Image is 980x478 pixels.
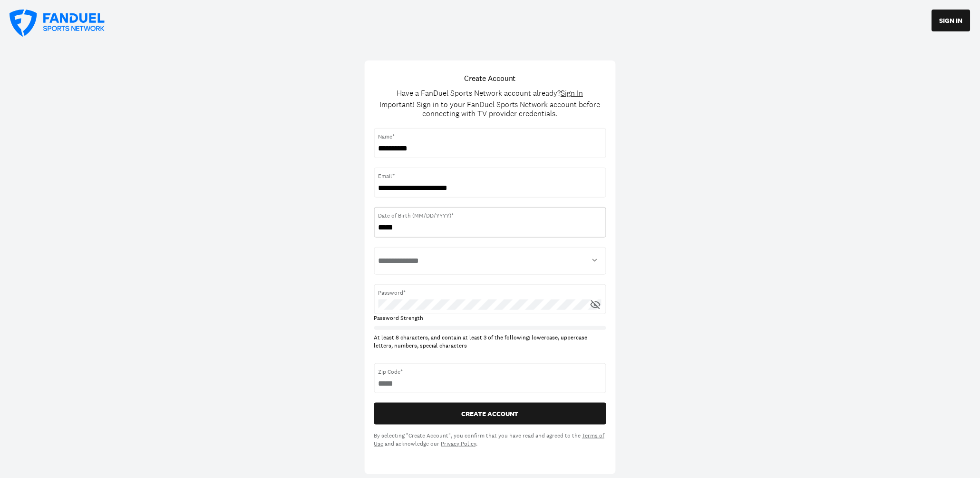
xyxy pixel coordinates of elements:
span: Sign In [561,88,583,98]
button: CREATE ACCOUNT [374,403,606,425]
button: SIGN IN [932,10,970,31]
span: Date of Birth (MM/DD/YYYY)* [378,211,602,220]
span: Zip Code* [378,368,602,376]
span: Password* [378,289,602,297]
span: Email* [378,172,602,180]
div: By selecting "Create Account", you confirm that you have read and agreed to the and acknowledge o... [374,432,606,448]
a: Privacy Policy [441,440,476,448]
div: Have a FanDuel Sports Network account already? [397,89,583,98]
span: Name* [378,132,602,141]
div: Important! Sign in to your FanDuel Sports Network account before connecting with TV provider cred... [374,100,606,118]
a: Terms of Use [374,432,605,448]
div: At least 8 characters, and contain at least 3 of the following: lowercase, uppercase letters, num... [374,334,606,350]
h1: Create Account [464,72,516,84]
div: Password Strength [374,314,490,322]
